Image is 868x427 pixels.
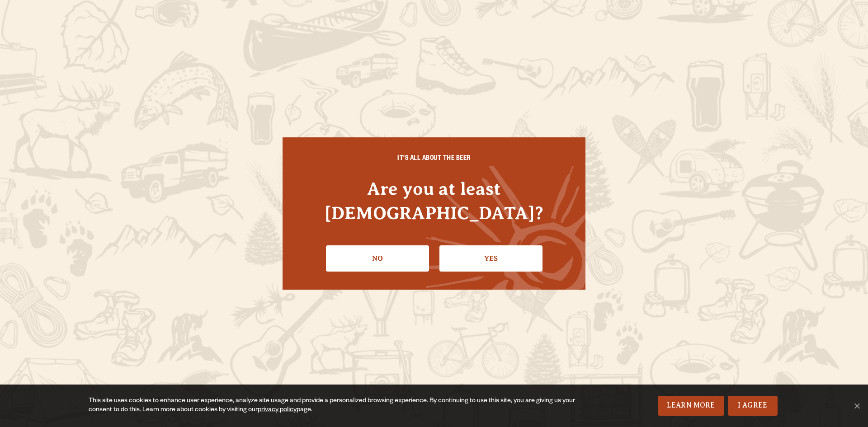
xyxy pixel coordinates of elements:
a: privacy policy [258,407,297,414]
div: This site uses cookies to enhance user experience, analyze site usage and provide a personalized ... [89,397,582,415]
a: I Agree [728,396,778,416]
h4: Are you at least [DEMOGRAPHIC_DATA]? [301,177,567,225]
a: Confirm I'm 21 or older [439,245,542,272]
a: Learn More [658,396,724,416]
span: No [852,401,861,410]
a: No [326,245,429,272]
h6: IT'S ALL ABOUT THE BEER [301,155,567,164]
